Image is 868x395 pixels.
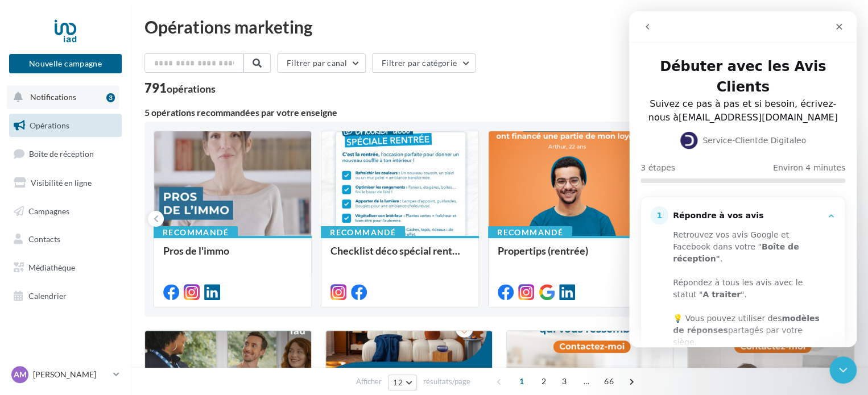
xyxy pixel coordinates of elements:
a: Contacts [7,227,124,251]
div: opérations [167,84,216,94]
span: résultats/page [423,376,470,387]
span: Campagnes [28,206,69,215]
span: Afficher [356,376,382,387]
span: AM [14,369,27,380]
span: ... [577,372,596,390]
iframe: Intercom live chat [629,11,857,347]
iframe: Intercom live chat [829,356,857,384]
button: Filtrer par catégorie [372,53,476,73]
span: Boîte de réception [29,149,94,159]
div: 3 [106,93,115,102]
div: Recommandé [154,226,238,239]
span: 2 [535,372,553,390]
a: Opérations [7,114,124,138]
button: 12 [388,375,417,390]
span: 3 [555,372,573,390]
a: Calendrier [7,284,124,308]
span: Opérations [30,120,69,130]
a: Médiathèque [7,256,124,280]
p: [PERSON_NAME] [33,369,109,380]
span: Contacts [28,234,60,244]
span: 1 [512,372,531,390]
span: 12 [393,378,403,387]
span: Visibilité en ligne [31,178,92,188]
span: Calendrier [28,291,67,301]
div: Recommandé [488,226,572,239]
div: 💡 Vous pouvez utiliser des partagés par votre siège. [44,301,198,337]
div: Checklist déco spécial rentrée [330,245,469,268]
a: AM [PERSON_NAME] [9,364,122,385]
span: 66 [600,372,618,390]
div: Propertips (rentrée) [498,245,636,268]
a: Campagnes [7,199,124,223]
div: Pros de l'immo [163,245,302,268]
span: Médiathèque [28,263,75,272]
div: 791 [144,82,216,94]
span: Notifications [30,92,76,102]
div: Recommandé [321,226,405,239]
button: Filtrer par canal [277,53,366,73]
button: Nouvelle campagne [9,54,122,73]
button: Notifications 3 [7,85,119,109]
div: Opérations marketing [144,18,854,35]
div: 5 opérations recommandées par votre enseigne [144,108,836,117]
a: Boîte de réception [7,142,124,166]
a: Visibilité en ligne [7,171,124,195]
